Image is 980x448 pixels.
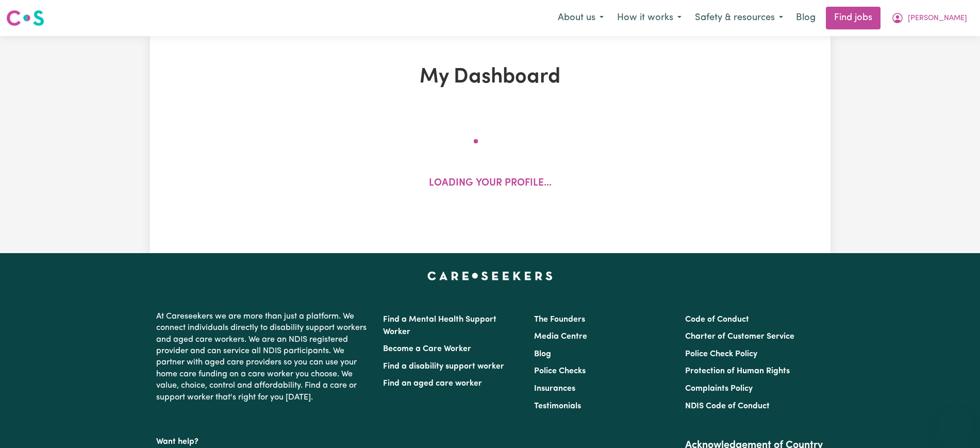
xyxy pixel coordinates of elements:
[383,362,504,371] a: Find a disability support worker
[270,65,711,90] h1: My Dashboard
[156,307,371,407] p: At Careseekers we are more than just a platform. We connect individuals directly to disability su...
[383,345,471,353] a: Become a Care Worker
[156,432,371,447] p: Want help?
[6,9,44,27] img: Careseekers logo
[790,7,822,29] a: Blog
[534,350,551,358] a: Blog
[685,350,757,358] a: Police Check Policy
[826,7,881,29] a: Find jobs
[534,316,585,324] a: The Founders
[885,7,974,29] button: My Account
[534,402,581,410] a: Testimonials
[685,333,794,341] a: Charter of Customer Service
[534,385,575,393] a: Insurances
[685,385,753,393] a: Complaints Policy
[534,333,587,341] a: Media Centre
[939,407,972,440] iframe: Button to launch messaging window
[427,272,553,280] a: Careseekers home page
[6,6,44,30] a: Careseekers logo
[908,13,967,24] span: [PERSON_NAME]
[429,176,552,191] p: Loading your profile...
[551,7,610,29] button: About us
[610,7,688,29] button: How it works
[685,316,749,324] a: Code of Conduct
[688,7,790,29] button: Safety & resources
[685,367,790,375] a: Protection of Human Rights
[383,316,496,336] a: Find a Mental Health Support Worker
[685,402,770,410] a: NDIS Code of Conduct
[383,379,482,388] a: Find an aged care worker
[534,367,586,375] a: Police Checks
